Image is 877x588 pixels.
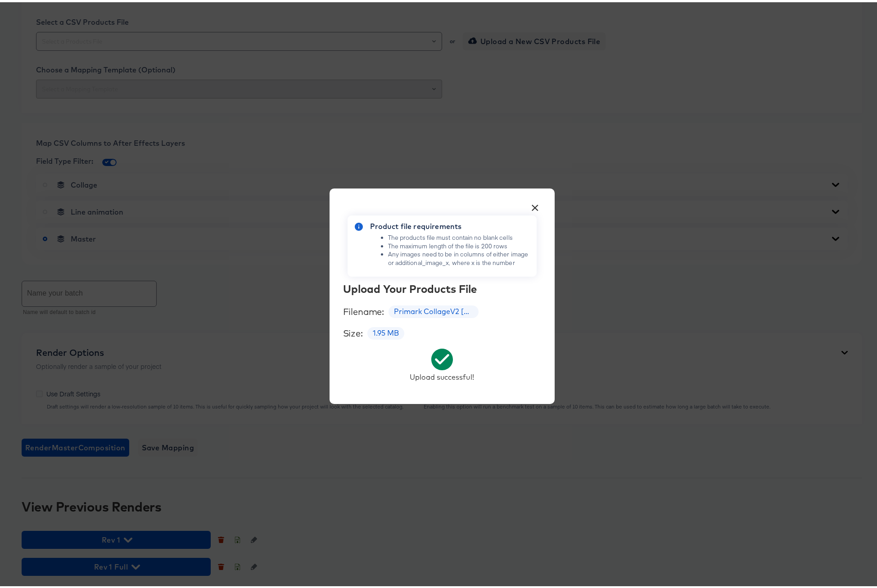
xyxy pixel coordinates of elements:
div: Size: [343,326,363,337]
li: The maximum length of the file is 200 rows [388,240,533,248]
li: The products file must contain no blank cells [388,231,533,240]
div: Product file requirements [370,219,533,229]
li: Any images need to be in columns of either image or additional_image_x, where x is the number [388,248,533,265]
span: Primark CollageV2 [DATE].csv [389,304,479,314]
button: × [527,195,543,211]
div: Filename: [343,304,384,315]
span: 1.95 MB [367,326,404,336]
div: Upload Your Products File [343,279,541,294]
div: Upload successful! [410,370,474,379]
